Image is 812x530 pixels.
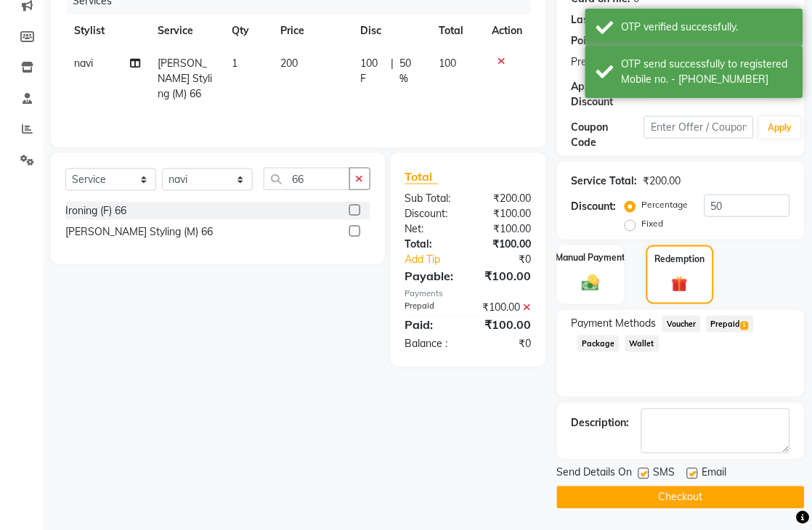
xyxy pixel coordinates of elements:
div: Prepaid [394,301,468,316]
div: ₹0 [468,337,543,352]
div: Net: [394,221,468,237]
span: 100 F [360,56,385,86]
img: _cash.svg [577,273,606,293]
div: ₹200.00 [468,191,543,206]
span: Prepaid [572,54,607,70]
label: Redemption [655,253,705,266]
span: navi [74,57,93,70]
div: ₹0 [481,252,543,267]
div: Points: [572,33,604,49]
div: Discount: [394,206,468,221]
div: Balance : [394,337,468,352]
div: ₹100.00 [468,317,543,334]
th: Disc [352,15,430,47]
div: OTP verified successfully. [622,20,792,35]
span: | [391,56,394,86]
label: Fixed [642,217,664,230]
div: Paid: [394,317,468,334]
span: 1 [741,322,749,330]
a: Add Tip [394,252,481,267]
span: Prepaid [707,316,754,333]
th: Qty [223,15,272,47]
div: Last Visit: [572,12,620,28]
th: Service [150,15,223,47]
span: Total [405,169,439,184]
span: Email [702,465,727,484]
span: Send Details On [557,465,633,484]
div: Sub Total: [394,191,468,206]
input: Enter Offer / Coupon Code [644,116,754,139]
span: Voucher [662,316,701,333]
div: ₹100.00 [468,221,543,237]
span: 1 [232,57,237,70]
span: Package [577,335,620,352]
span: [PERSON_NAME] Styling (M) 66 [158,57,213,100]
th: Price [272,15,352,47]
div: Apply Discount [572,79,644,110]
label: Percentage [642,198,689,211]
span: Wallet [625,335,659,352]
div: ₹100.00 [468,206,543,221]
span: 100 [439,57,456,70]
div: ₹100.00 [468,301,543,316]
div: Payable: [394,268,468,285]
img: _gift.svg [667,274,694,295]
div: Total: [394,237,468,252]
div: ₹200.00 [643,174,681,189]
input: Search or Scan [264,168,350,190]
div: Ironing (F) 66 [65,203,126,219]
span: 200 [280,57,298,70]
button: Apply [760,117,801,139]
div: Discount: [572,199,617,214]
div: Payments [405,288,532,301]
div: Service Total: [572,174,638,189]
th: Total [430,15,484,47]
label: Manual Payment [556,251,625,264]
button: Checkout [557,486,805,509]
div: ₹100.00 [468,237,543,252]
div: Description: [572,416,630,431]
div: OTP send successfully to registered Mobile no. - 919870582061 [622,57,792,87]
div: Coupon Code [572,120,644,150]
span: Payment Methods [572,317,657,332]
th: Stylist [65,15,150,47]
th: Action [484,15,532,47]
div: ₹100.00 [468,268,543,285]
span: 50 % [399,56,421,86]
span: SMS [654,465,675,484]
div: [PERSON_NAME] Styling (M) 66 [65,224,213,240]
